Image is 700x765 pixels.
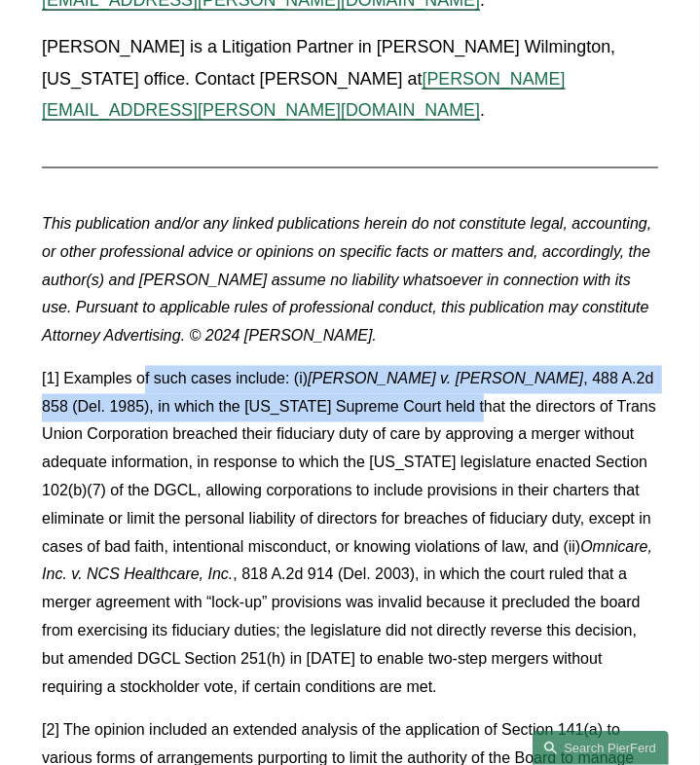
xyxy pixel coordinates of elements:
[42,31,658,126] p: [PERSON_NAME] is a Litigation Partner in [PERSON_NAME] Wilmington, [US_STATE] office. Contact [PE...
[42,69,565,120] a: [PERSON_NAME][EMAIL_ADDRESS][PERSON_NAME][DOMAIN_NAME]
[42,366,658,703] p: [1] Examples of such cases include: (i) , 488 A.2d 858 (Del. 1985), in which the [US_STATE] Supre...
[533,731,669,765] a: Search this site
[308,371,583,387] em: [PERSON_NAME] v. [PERSON_NAME]
[42,215,656,344] em: This publication and/or any linked publications herein do not constitute legal, accounting, or ot...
